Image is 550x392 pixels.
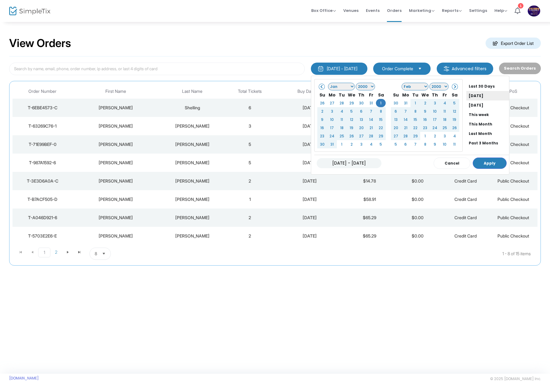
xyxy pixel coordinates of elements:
[454,178,477,183] span: Credit Card
[401,124,410,132] td: 21
[497,142,529,147] span: Public Checkout
[401,99,410,107] td: 31
[9,37,71,50] h2: View Orders
[394,190,442,209] td: $0.00
[337,99,347,107] td: 28
[450,91,459,99] th: Sa
[317,107,327,115] td: 2
[430,124,440,132] td: 24
[346,227,394,245] td: $65.29
[226,117,274,135] td: 3
[469,3,487,18] span: Settings
[74,160,157,166] div: Anna
[9,376,39,381] a: [DOMAIN_NAME]
[466,129,509,138] li: Last Month
[401,140,410,148] td: 6
[466,148,509,157] li: Past 12 Months
[410,132,420,140] td: 29
[494,8,507,13] span: Help
[366,140,376,148] td: 4
[466,119,509,129] li: This Month
[337,124,347,132] td: 18
[275,141,344,147] div: 8/12/2025
[437,63,493,75] m-button: Advanced filters
[454,215,477,220] span: Credit Card
[497,178,529,183] span: Public Checkout
[394,227,442,245] td: $0.00
[14,141,71,147] div: T-71E99BEF-0
[28,89,56,94] span: Order Number
[440,99,450,107] td: 4
[100,248,108,260] button: Select
[466,110,509,119] li: This week
[394,172,442,190] td: $0.00
[172,248,531,260] kendo-pager-info: 1 - 8 of 15 items
[430,132,440,140] td: 2
[420,140,430,148] td: 8
[356,91,366,99] th: Th
[311,8,336,13] span: Box Office
[430,107,440,115] td: 10
[430,140,440,148] td: 9
[226,172,274,190] td: 2
[226,84,274,99] th: Total Tickets
[376,132,386,140] td: 29
[450,107,459,115] td: 12
[105,89,126,94] span: First Name
[297,89,315,94] span: Buy Date
[518,3,523,9] div: 1
[226,135,274,154] td: 5
[14,215,71,221] div: T-A046D921-6
[311,63,367,75] button: [DATE] - [DATE]
[490,376,541,381] span: © 2025 [DOMAIN_NAME] Inc.
[356,115,366,124] td: 13
[416,65,424,72] button: Select
[346,172,394,190] td: $14.78
[160,141,224,147] div: Melville
[343,3,359,18] span: Venues
[337,91,347,99] th: Tu
[450,132,459,140] td: 4
[347,132,356,140] td: 26
[366,3,380,18] span: Events
[327,115,337,124] td: 10
[182,89,202,94] span: Last Name
[327,99,337,107] td: 27
[74,233,157,239] div: Tommy
[14,160,71,166] div: T-987A1592-6
[327,91,337,99] th: Mo
[14,105,71,111] div: T-6EBE4573-C
[440,124,450,132] td: 25
[443,66,450,72] img: filter
[450,99,459,107] td: 5
[38,248,50,257] span: Page 1
[376,91,386,99] th: Sa
[410,107,420,115] td: 8
[391,91,401,99] th: Su
[95,251,97,257] span: 8
[420,107,430,115] td: 9
[497,160,529,165] span: Public Checkout
[347,99,356,107] td: 29
[420,91,430,99] th: We
[356,124,366,132] td: 20
[74,141,157,147] div: Stephanie
[318,66,324,72] img: monthly
[14,178,71,184] div: T-3E3D6A0A-C
[430,99,440,107] td: 3
[347,115,356,124] td: 12
[366,132,376,140] td: 28
[391,107,401,115] td: 6
[440,91,450,99] th: Fr
[74,178,157,184] div: Ian
[466,138,509,148] li: Past 3 Months
[450,140,459,148] td: 11
[160,105,224,111] div: Shelling
[401,107,410,115] td: 7
[440,107,450,115] td: 11
[391,115,401,124] td: 13
[327,124,337,132] td: 17
[410,124,420,132] td: 22
[74,248,85,257] span: Go to the last page
[376,99,386,107] td: 1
